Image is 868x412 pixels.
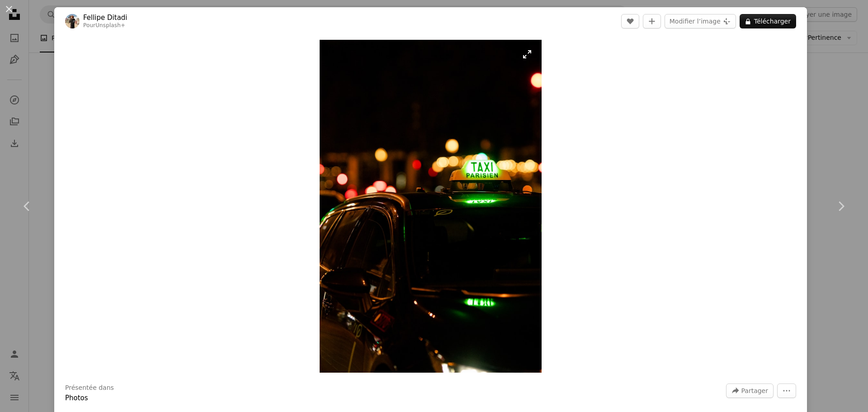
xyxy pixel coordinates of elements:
button: Télécharger [740,14,796,28]
a: Unsplash+ [95,22,125,28]
img: Un taxi avec un feu vert sur le dessus [320,40,542,373]
button: Partager cette image [726,384,774,398]
h3: Présentée dans [65,384,114,393]
a: Photos [65,394,88,402]
a: Fellipe Ditadi [83,13,127,22]
button: J’aime [621,14,639,28]
a: Suivant [814,163,868,250]
button: Modifier l’image [665,14,736,28]
div: Pour [83,22,127,29]
button: Ajouter à la collection [643,14,661,28]
button: Plus d’actions [777,384,796,398]
img: Accéder au profil de Fellipe Ditadi [65,14,80,28]
button: Zoom sur cette image [320,40,542,373]
span: Partager [741,384,768,398]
